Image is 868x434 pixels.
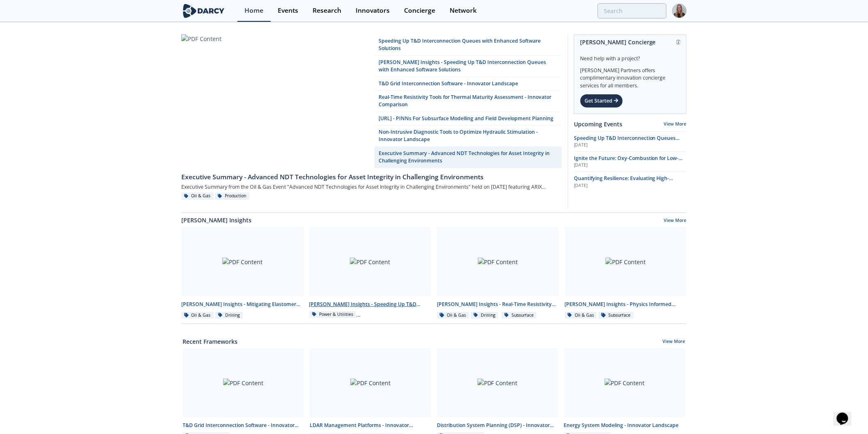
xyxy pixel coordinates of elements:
[574,135,680,149] span: Speeding Up T&D Interconnection Queues with Enhanced Software Solutions
[574,175,674,189] span: Quantifying Resilience: Evaluating High-Impact, Low-Frequency (HILF) Events
[309,311,356,318] div: Power & Utilities
[181,301,304,308] div: [PERSON_NAME] Insights - Mitigating Elastomer Swelling Issue in Downhole Drilling Mud Motors
[215,312,243,319] div: Drilling
[309,301,432,308] div: [PERSON_NAME] Insights - Speeding Up T&D Interconnection Queues with Enhanced Software Solutions
[215,192,249,200] div: Production
[375,56,562,77] a: [PERSON_NAME] Insights - Speeding Up T&D Interconnection Queues with Enhanced Software Solutions
[181,168,562,182] a: Executive Summary - Advanced NDT Technologies for Asset Integrity in Challenging Environments
[565,312,597,319] div: Oil & Gas
[437,312,469,319] div: Oil & Gas
[471,312,499,319] div: Drilling
[450,7,477,14] div: Network
[574,175,687,189] a: Quantifying Resilience: Evaluating High-Impact, Low-Frequency (HILF) Events [DATE]
[379,37,558,53] div: Speeding Up T&D Interconnection Queues with Enhanced Software Solutions
[672,4,687,18] img: Profile
[434,227,562,320] a: PDF Content [PERSON_NAME] Insights - Real-Time Resistivity Tools for Thermal Maturity Assessment ...
[181,182,562,192] div: Executive Summary from the Oil & Gas Event "Advanced NDT Technologies for Asset Integrity in Chal...
[574,155,687,169] a: Ignite the Future: Oxy-Combustion for Low-Carbon Power [DATE]
[580,94,623,108] div: Get Started
[310,422,431,429] div: LDAR Management Platforms - Innovator Comparison
[574,162,687,169] div: [DATE]
[598,312,634,319] div: Subsurface
[375,77,562,91] a: T&D Grid Interconnection Software - Innovator Landscape
[181,4,226,18] img: logo-wide.svg
[574,120,622,128] a: Upcoming Events
[502,312,537,319] div: Subsurface
[574,142,687,148] div: [DATE]
[834,401,860,426] iframe: chat widget
[437,301,559,308] div: [PERSON_NAME] Insights - Real-Time Resistivity Tools for Thermal Maturity Assessment in Unconvent...
[375,147,562,168] a: Executive Summary - Advanced NDT Technologies for Asset Integrity in Challenging Environments
[181,172,562,182] div: Executive Summary - Advanced NDT Technologies for Asset Integrity in Challenging Environments
[313,7,341,14] div: Research
[574,155,683,169] span: Ignite the Future: Oxy-Combustion for Low-Carbon Power
[580,62,681,89] div: [PERSON_NAME] Partners offers complimentary innovation concierge services for all members.
[564,422,685,429] div: Energy System Modeling - Innovator Landscape
[562,227,690,320] a: PDF Content [PERSON_NAME] Insights - Physics Informed Neural Networks to Accelerate Subsurface Sc...
[181,192,214,200] div: Oil & Gas
[580,35,681,49] div: [PERSON_NAME] Concierge
[183,422,304,429] div: T&D Grid Interconnection Software - Innovator Landscape
[375,91,562,112] a: Real-Time Resistivity Tools for Thermal Maturity Assessment - Innovator Comparison
[278,7,298,14] div: Events
[178,227,306,320] a: PDF Content [PERSON_NAME] Insights - Mitigating Elastomer Swelling Issue in Downhole Drilling Mud...
[437,422,558,429] div: Distribution System Planning (DSP) - Innovator Landscape
[676,40,681,44] img: information.svg
[356,7,390,14] div: Innovators
[244,7,263,14] div: Home
[565,301,687,308] div: [PERSON_NAME] Insights - Physics Informed Neural Networks to Accelerate Subsurface Scenario Analysis
[375,112,562,126] a: [URL] - PINNs For Subsurface Modelling and Field Development Planning
[181,312,214,319] div: Oil & Gas
[183,337,238,346] a: Recent Frameworks
[664,217,687,225] a: View More
[306,227,434,320] a: PDF Content [PERSON_NAME] Insights - Speeding Up T&D Interconnection Queues with Enhanced Softwar...
[598,3,667,18] input: Advanced Search
[663,338,685,346] a: View More
[664,121,687,127] a: View More
[375,126,562,147] a: Non-Intrusive Diagnostic Tools to Optimize Hydraulic Stimulation - Innovator Landscape
[574,183,687,189] div: [DATE]
[181,216,251,224] a: [PERSON_NAME] Insights
[404,7,435,14] div: Concierge
[375,34,562,56] a: Speeding Up T&D Interconnection Queues with Enhanced Software Solutions
[580,49,681,62] div: Need help with a project?
[574,135,687,148] a: Speeding Up T&D Interconnection Queues with Enhanced Software Solutions [DATE]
